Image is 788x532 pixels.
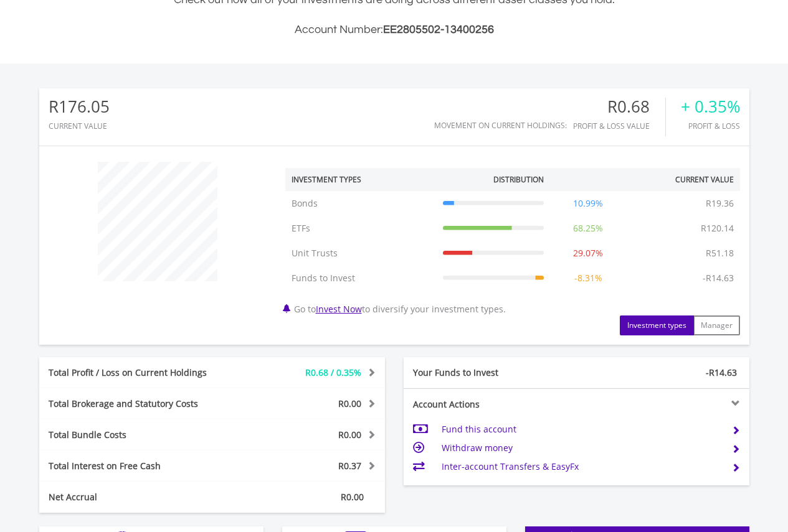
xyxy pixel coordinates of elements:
td: R19.36 [700,191,740,216]
span: R0.00 [338,398,361,409]
div: Total Brokerage and Statutory Costs [39,398,241,410]
div: Total Profit / Loss on Current Holdings [39,366,241,379]
div: Account Actions [404,398,577,411]
td: 68.25% [550,216,626,241]
td: ETFs [285,216,437,241]
div: Total Interest on Free Cash [39,460,241,472]
button: Manager [693,315,740,335]
span: -R14.63 [706,366,737,378]
td: Withdraw money [442,439,721,457]
div: Your Funds to Invest [404,366,577,379]
td: R120.14 [695,216,740,241]
span: R0.37 [338,460,361,472]
td: Funds to Invest [285,266,437,291]
div: + 0.35% [681,98,740,116]
th: Investment Types [285,168,437,191]
div: Go to to diversify your investment types. [276,156,749,335]
div: R176.05 [49,98,110,116]
div: Profit & Loss [681,122,740,130]
div: Profit & Loss Value [573,122,665,130]
td: R51.18 [700,241,740,266]
td: -R14.63 [696,266,740,291]
div: Net Accrual [39,491,241,503]
div: R0.68 [573,98,665,116]
div: Total Bundle Costs [39,429,241,441]
span: R0.68 / 0.35% [305,366,361,378]
td: 29.07% [550,241,626,266]
div: Movement on Current Holdings: [434,121,567,129]
span: R0.00 [341,491,364,503]
td: Inter-account Transfers & EasyFx [442,457,721,476]
td: -8.31% [550,266,626,291]
div: Distribution [493,174,544,185]
a: Invest Now [316,303,362,315]
th: Current Value [626,168,740,191]
span: EE2805502-13400256 [383,24,494,35]
button: Investment types [620,315,694,335]
span: R0.00 [338,429,361,441]
td: Fund this account [442,420,721,439]
h3: Account Number: [39,21,749,39]
td: Unit Trusts [285,241,437,266]
div: CURRENT VALUE [49,122,110,130]
td: 10.99% [550,191,626,216]
td: Bonds [285,191,437,216]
